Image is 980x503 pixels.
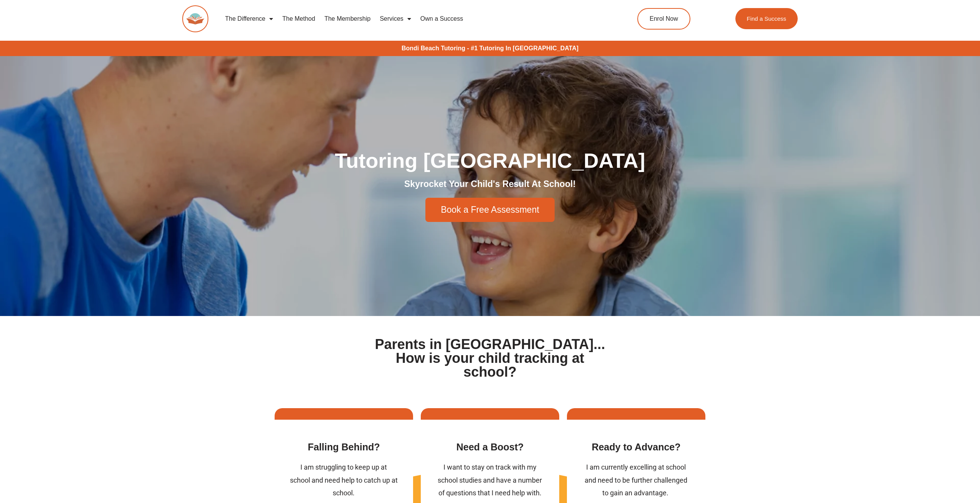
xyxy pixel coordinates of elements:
[278,10,320,28] a: The Method
[372,338,608,379] h1: Parents in [GEOGRAPHIC_DATA]... How is your child tracking at school?
[436,441,544,453] h3: Need a Boost?
[735,8,798,29] a: Find a Success
[747,16,786,22] span: Find a Success
[425,198,555,222] a: Book a Free Assessment
[582,441,690,453] h3: Ready to Advance​?
[650,16,678,22] span: Enrol Now
[290,461,398,499] div: I am struggling to keep up at school and need help to catch up at school.​​
[375,10,415,28] a: Services
[220,10,602,28] nav: Menu
[441,205,539,214] span: Book a Free Assessment
[436,461,544,499] div: I want to stay on track with my school studies and have a number of questions that I need help wi...
[320,10,375,28] a: The Membership
[275,150,705,171] h1: Tutoring [GEOGRAPHIC_DATA]
[582,461,690,499] div: I am currently excelling at school and need to be further challenged to gain an advantage. ​
[220,10,278,28] a: The Difference
[275,179,705,190] h2: Skyrocket Your Child's Result At School!
[637,8,690,30] a: Enrol Now
[290,441,398,453] h3: Falling Behind​?
[416,10,468,28] a: Own a Success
